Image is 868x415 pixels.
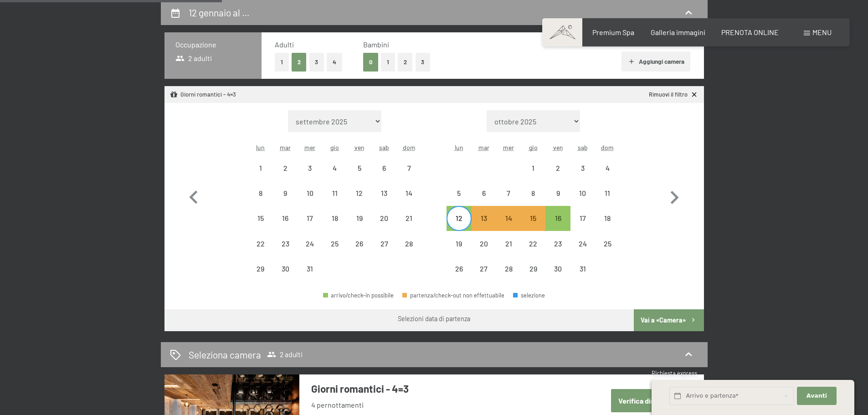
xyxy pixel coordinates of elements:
[592,28,634,36] span: Premium Spa
[570,181,595,205] div: Sat Jan 10 2026
[472,231,496,256] div: Tue Jan 20 2026
[323,156,347,180] div: Thu Dec 04 2025
[447,231,471,256] div: Mon Jan 19 2026
[472,181,496,205] div: Tue Jan 06 2026
[447,231,471,256] div: partenza/check-out non effettuabile
[553,143,563,151] abbr: venerdì
[180,110,207,282] button: Mese precedente
[298,206,322,231] div: partenza/check-out non effettuabile
[797,387,836,405] button: Avanti
[248,231,273,256] div: partenza/check-out non effettuabile
[274,215,297,237] div: 16
[595,206,620,231] div: Sun Jan 18 2026
[298,265,321,288] div: 31
[274,164,297,187] div: 2
[175,40,251,50] h3: Occupazione
[298,231,322,256] div: partenza/check-out non effettuabile
[529,143,538,151] abbr: giovedì
[571,164,594,187] div: 3
[522,164,544,187] div: 1
[570,206,595,231] div: Sat Jan 17 2026
[397,164,420,187] div: 7
[298,190,321,212] div: 10
[571,190,594,212] div: 10
[323,206,347,231] div: partenza/check-out non effettuabile
[373,215,395,237] div: 20
[416,53,431,72] button: 3
[273,206,298,231] div: Tue Dec 16 2025
[354,143,365,151] abbr: venerdì
[570,181,595,205] div: partenza/check-out non effettuabile
[248,206,273,231] div: partenza/check-out non effettuabile
[347,231,372,256] div: Fri Dec 26 2025
[248,156,273,180] div: partenza/check-out non effettuabile
[601,143,614,151] abbr: domenica
[545,231,570,256] div: Fri Jan 23 2026
[521,231,545,256] div: partenza/check-out non effettuabile
[298,164,321,187] div: 3
[546,265,569,288] div: 30
[273,231,298,256] div: partenza/check-out non effettuabile
[447,215,470,237] div: 12
[649,91,698,99] a: Rimuovi il filtro
[570,156,595,180] div: Sat Jan 03 2026
[273,256,298,281] div: partenza/check-out non effettuabile
[521,256,545,281] div: partenza/check-out non effettuabile
[298,181,322,205] div: Wed Dec 10 2025
[497,265,520,288] div: 28
[521,156,545,180] div: Thu Jan 01 2026
[545,206,570,231] div: partenza/check-out possibile
[298,215,321,237] div: 17
[170,91,178,98] svg: Pacchetto/offerta
[571,215,594,237] div: 17
[496,206,521,231] div: partenza/check-out non è effettuabile, poiché non è stato raggiunto il soggiorno minimo richiesto
[522,190,544,212] div: 8
[634,309,704,331] button: Vai a «Camera»
[397,240,420,263] div: 28
[570,231,595,256] div: Sat Jan 24 2026
[324,215,346,237] div: 18
[396,156,421,180] div: partenza/check-out non effettuabile
[398,53,413,72] button: 2
[298,240,321,263] div: 24
[189,7,250,18] h2: 12 gennaio al …
[323,181,347,205] div: partenza/check-out non effettuabile
[521,256,545,281] div: Thu Jan 29 2026
[472,256,496,281] div: Tue Jan 27 2026
[595,156,620,180] div: partenza/check-out non effettuabile
[323,292,394,298] div: arrivo/check-in possibile
[396,181,421,205] div: Sun Dec 14 2025
[472,206,496,231] div: Tue Jan 13 2026
[596,164,619,187] div: 4
[373,240,395,263] div: 27
[595,181,620,205] div: partenza/check-out non effettuabile
[447,256,471,281] div: partenza/check-out non effettuabile
[273,206,298,231] div: partenza/check-out non effettuabile
[652,369,697,377] span: Richiesta express
[372,206,396,231] div: Sat Dec 20 2025
[521,156,545,180] div: partenza/check-out non effettuabile
[372,231,396,256] div: partenza/check-out non effettuabile
[570,256,595,281] div: Sat Jan 31 2026
[372,156,396,180] div: partenza/check-out non effettuabile
[348,164,371,187] div: 5
[571,265,594,288] div: 31
[324,240,346,263] div: 25
[571,240,594,263] div: 24
[249,215,272,237] div: 15
[595,231,620,256] div: Sun Jan 25 2026
[402,292,504,298] div: partenza/check-out non effettuabile
[248,256,273,281] div: partenza/check-out non effettuabile
[806,392,827,400] span: Avanti
[280,143,291,151] abbr: martedì
[397,215,420,237] div: 21
[570,156,595,180] div: partenza/check-out non effettuabile
[661,110,688,282] button: Mese successivo
[323,181,347,205] div: Thu Dec 11 2025
[496,181,521,205] div: Wed Jan 07 2026
[521,231,545,256] div: Thu Jan 22 2026
[447,190,470,212] div: 5
[496,256,521,281] div: partenza/check-out non effettuabile
[621,51,690,72] button: Aggiungi camera
[522,240,544,263] div: 22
